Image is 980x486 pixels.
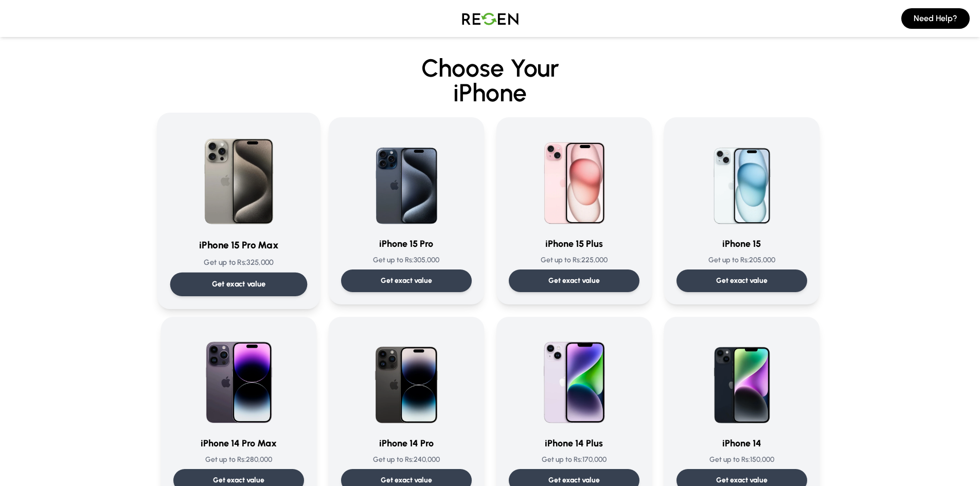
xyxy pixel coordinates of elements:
[509,255,639,265] p: Get up to Rs: 225,000
[509,436,639,451] h3: iPhone 14 Plus
[548,276,600,286] p: Get exact value
[341,455,472,465] p: Get up to Rs: 240,000
[509,455,639,465] p: Get up to Rs: 170,000
[357,329,456,428] img: iPhone 14 Pro
[676,455,807,465] p: Get up to Rs: 150,000
[381,276,432,286] p: Get exact value
[454,4,526,33] img: Logo
[173,436,304,451] h3: iPhone 14 Pro Max
[692,329,791,428] img: iPhone 14
[692,130,791,228] img: iPhone 15
[509,237,639,251] h3: iPhone 15 Plus
[901,8,970,29] button: Need Help?
[189,329,288,428] img: iPhone 14 Pro Max
[676,255,807,265] p: Get up to Rs: 205,000
[213,475,264,485] p: Get exact value
[525,329,623,428] img: iPhone 14 Plus
[341,436,472,451] h3: iPhone 14 Pro
[548,475,600,485] p: Get exact value
[105,80,875,105] span: iPhone
[357,130,456,228] img: iPhone 15 Pro
[187,125,291,229] img: iPhone 15 Pro Max
[173,455,304,465] p: Get up to Rs: 280,000
[170,238,307,253] h3: iPhone 15 Pro Max
[341,255,472,265] p: Get up to Rs: 305,000
[716,475,768,485] p: Get exact value
[170,257,307,268] p: Get up to Rs: 325,000
[716,276,768,286] p: Get exact value
[676,237,807,251] h3: iPhone 15
[381,475,432,485] p: Get exact value
[341,237,472,251] h3: iPhone 15 Pro
[676,436,807,451] h3: iPhone 14
[211,279,265,290] p: Get exact value
[525,130,623,228] img: iPhone 15 Plus
[421,53,559,83] span: Choose Your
